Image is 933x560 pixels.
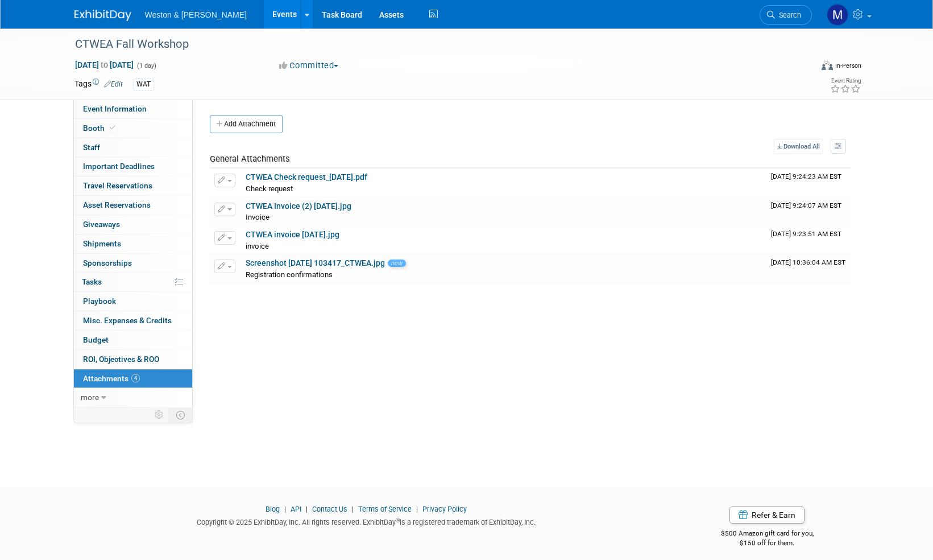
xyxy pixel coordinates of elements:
a: Screenshot [DATE] 103417_CTWEA.jpg [246,258,385,267]
div: Event Format [745,59,862,76]
a: Budget [74,331,192,349]
div: Copyright © 2025 ExhibitDay, Inc. All rights reserved. ExhibitDay is a registered trademark of Ex... [74,514,659,528]
a: Asset Reservations [74,196,192,215]
a: CTWEA Invoice (2) [DATE].jpg [246,201,351,211]
span: Playbook [83,297,116,306]
a: Important Deadlines [74,157,192,176]
span: | [413,505,421,513]
a: Contact Us [312,505,347,513]
span: invoice [246,242,269,250]
a: more [74,388,192,407]
span: (1 day) [136,62,156,69]
div: WAT [133,79,154,90]
span: Asset Reservations [83,200,151,209]
span: Event Information [83,104,147,113]
span: Shipments [83,239,121,248]
td: Upload Timestamp [766,254,851,283]
button: Add Attachment [210,115,283,133]
a: Terms of Service [358,505,412,513]
span: 4 [131,374,140,382]
sup: ® [396,517,400,524]
span: Important Deadlines [83,162,155,171]
span: Check request [246,184,293,193]
span: more [81,393,99,402]
a: Playbook [74,292,192,311]
a: Attachments4 [74,369,192,388]
div: $150 off for them. [675,538,859,548]
a: API [291,505,301,513]
span: Booth [83,123,118,133]
img: Mary Ann Trujillo [827,4,848,26]
span: General Attachments [210,154,290,164]
span: Upload Timestamp [771,258,845,266]
span: Attachments [83,374,140,383]
a: Blog [266,505,280,513]
span: Invoice [246,213,269,221]
img: ExhibitDay [74,10,131,21]
a: Shipments [74,234,192,253]
span: Registration confirmations [246,270,333,279]
a: Staff [74,138,192,157]
img: Format-Inperson.png [822,61,833,70]
span: Sponsorships [83,258,132,267]
a: Misc. Expenses & Credits [74,311,192,330]
span: Upload Timestamp [771,172,841,180]
a: CTWEA Check request_[DATE].pdf [246,172,367,182]
span: Budget [83,335,109,344]
span: ROI, Objectives & ROO [83,355,159,364]
span: | [349,505,356,513]
a: Booth [74,119,192,138]
span: Upload Timestamp [771,230,841,238]
a: ROI, Objectives & ROO [74,350,192,369]
div: CTWEA Fall Workshop [71,34,795,55]
span: to [99,60,110,69]
span: Upload Timestamp [771,201,841,209]
a: Search [760,5,812,25]
a: Giveaways [74,215,192,234]
a: Refer & Earn [729,507,805,524]
td: Upload Timestamp [766,168,851,197]
td: Upload Timestamp [766,226,851,254]
a: Tasks [74,273,192,291]
div: In-Person [835,61,861,70]
span: | [303,505,310,513]
td: Toggle Event Tabs [169,407,192,422]
span: Weston & [PERSON_NAME] [145,10,247,19]
td: Tags [74,78,123,91]
td: Personalize Event Tab Strip [150,407,169,422]
span: | [281,505,289,513]
a: CTWEA invoice [DATE].jpg [246,230,339,239]
a: Travel Reservations [74,176,192,195]
a: Privacy Policy [422,505,467,513]
i: Booth reservation complete [110,125,115,131]
a: Event Information [74,100,192,118]
span: Staff [83,143,100,152]
span: Giveaways [83,220,120,229]
a: Edit [104,80,123,88]
a: Sponsorships [74,254,192,273]
span: new [388,260,406,267]
td: Upload Timestamp [766,197,851,226]
span: Misc. Expenses & Credits [83,316,172,325]
span: [DATE] [DATE] [74,60,134,70]
a: Download All [774,139,823,154]
span: Tasks [82,277,102,286]
span: Search [775,11,801,19]
div: $500 Amazon gift card for you, [675,521,859,547]
button: Committed [275,60,343,72]
span: Travel Reservations [83,181,152,190]
div: Event Rating [830,78,861,84]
